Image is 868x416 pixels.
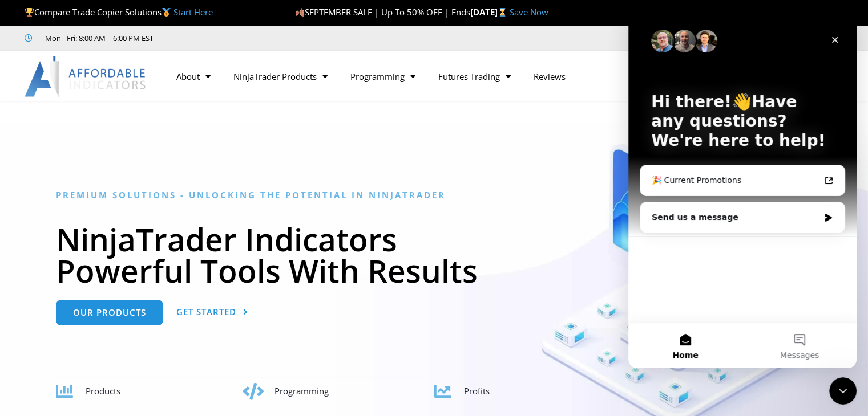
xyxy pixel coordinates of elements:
a: Get Started [176,300,248,325]
a: Reviews [522,63,577,89]
strong: [DATE] [470,6,510,18]
img: 🥇 [162,8,171,17]
span: Profits [464,385,490,397]
span: Products [86,385,120,397]
a: NinjaTrader Products [222,63,339,89]
a: Programming [339,63,427,89]
iframe: Customer reviews powered by Trustpilot [169,32,341,44]
a: Futures Trading [427,63,522,89]
img: 🍂 [296,8,304,17]
iframe: Intercom live chat [628,11,857,368]
span: Our Products [73,308,146,317]
span: Get Started [176,308,236,316]
a: About [165,63,222,89]
img: 🏆 [25,8,34,17]
span: Programming [274,385,329,397]
span: Mon - Fri: 8:00 AM – 6:00 PM EST [42,31,154,45]
a: Start Here [173,6,213,18]
a: Our Products [56,300,163,325]
span: Compare Trade Copier Solutions [25,6,213,18]
nav: Menu [165,63,677,89]
span: SEPTEMBER SALE | Up To 50% OFF | Ends [295,6,470,18]
img: LogoAI | Affordable Indicators – NinjaTrader [25,56,147,97]
a: Save Now [510,6,548,18]
iframe: Intercom live chat [829,377,857,405]
h1: NinjaTrader Indicators Powerful Tools With Results [56,223,812,286]
h6: Premium Solutions - Unlocking the Potential in NinjaTrader [56,190,812,201]
img: ⌛ [498,8,507,17]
